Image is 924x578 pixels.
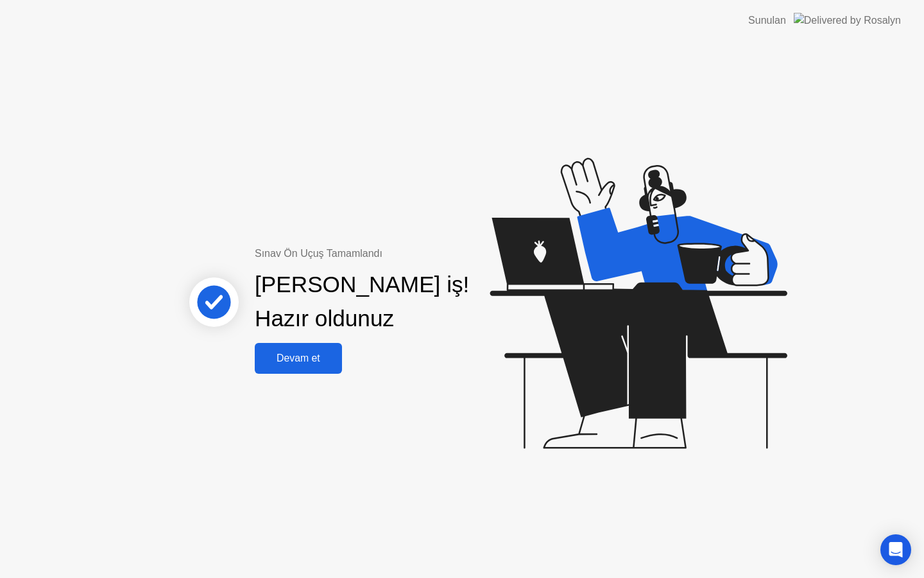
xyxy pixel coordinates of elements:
div: Open Intercom Messenger [880,534,911,565]
div: [PERSON_NAME] iş! Hazır oldunuz [255,268,469,336]
div: Devam et [259,353,338,364]
div: Sunulan [748,13,786,28]
div: Sınav Ön Uçuş Tamamlandı [255,246,520,261]
img: Delivered by Rosalyn [794,13,901,28]
button: Devam et [255,343,342,374]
